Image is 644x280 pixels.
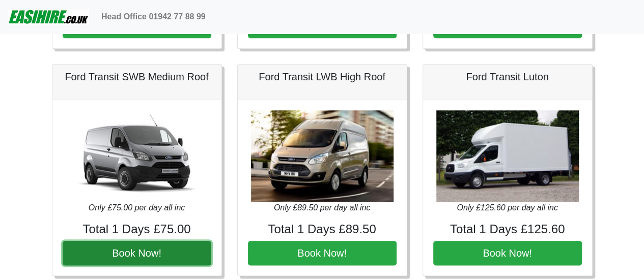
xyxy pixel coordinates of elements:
[433,71,582,83] h5: Ford Transit Luton
[101,12,206,21] b: Head Office 01942 77 88 99
[248,222,397,237] h4: Total 1 Days £89.50
[274,203,370,212] i: Only £89.50 per day all inc
[89,203,185,212] i: Only £75.00 per day all inc
[251,110,394,202] img: Ford Transit LWB High Roof
[433,222,582,237] h4: Total 1 Days £125.60
[433,241,582,265] button: Book Now!
[248,241,397,265] button: Book Now!
[66,110,208,202] img: Ford Transit SWB Medium Roof
[63,222,211,237] h4: Total 1 Days £75.00
[63,71,211,83] h5: Ford Transit SWB Medium Roof
[63,241,211,265] button: Book Now!
[97,7,210,27] a: Head Office 01942 77 88 99
[248,71,397,83] h5: Ford Transit LWB High Roof
[8,7,89,27] img: easihire_logo_small.png
[436,110,579,202] img: Ford Transit Luton
[457,203,557,212] i: Only £125.60 per day all inc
